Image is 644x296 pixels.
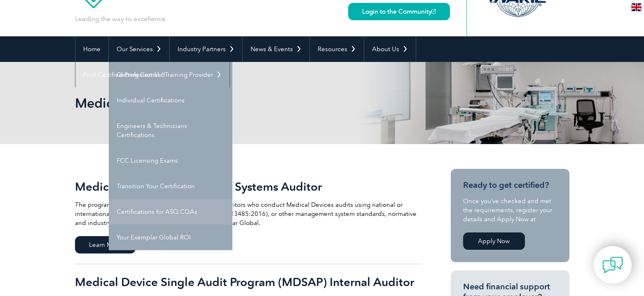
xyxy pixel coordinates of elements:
[109,199,232,225] a: Certifications for ASQ CQAs
[310,36,364,62] a: Resources
[75,236,136,253] span: Learn More
[75,200,421,227] p: The program provides international recognition for auditors who conduct Medical Devices audits us...
[109,113,232,148] a: Engineers & Technicians Certifications
[463,197,557,224] p: Once you’ve checked and met the requirements, register your details and Apply Now at
[75,36,108,62] a: Home
[463,180,557,190] h3: Ready to get certified?
[75,62,229,88] a: Find Certified Professional / Training Provider
[75,275,421,289] h2: Medical Device Single Audit Program (MDSAP) Internal Auditor
[463,232,525,250] a: Apply Now
[602,255,623,275] img: contact-chat.png
[170,36,242,62] a: Industry Partners
[75,14,165,24] p: Leading the way to excellence
[109,36,169,62] a: Our Services
[109,173,232,199] a: Transition Your Certification
[109,225,232,250] a: Your Exemplar Global ROI
[348,3,450,20] a: Login to the Community
[109,148,232,173] a: FCC Licensing Exams
[109,88,232,113] a: Individual Certifications
[431,9,436,14] img: open_square.png
[75,180,421,193] h2: Medical Device Management Systems Auditor
[243,36,309,62] a: News & Events
[631,3,642,11] img: en
[75,169,421,264] a: Medical Device Management Systems Auditor The program provides international recognition for audi...
[364,36,416,62] a: About Us
[75,95,391,111] h1: Medical Devices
